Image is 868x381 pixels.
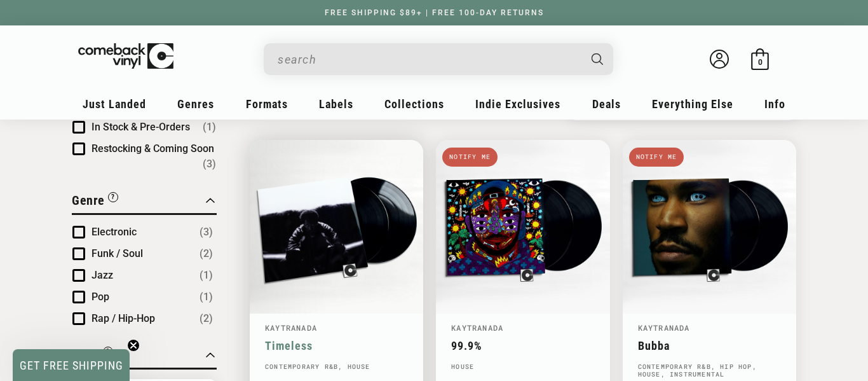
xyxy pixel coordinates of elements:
[384,97,444,111] span: Collections
[652,97,733,111] span: Everything Else
[20,359,123,372] span: GET FREE SHIPPING
[92,247,143,260] span: Funk / Soul
[92,269,113,281] span: Jazz
[265,339,408,352] a: Timeless
[638,339,781,352] a: Bubba
[92,121,190,133] span: In Stock & Pre-Orders
[638,322,690,333] a: Kaytranada
[451,322,503,333] a: Kaytranada
[278,46,579,73] input: When autocomplete results are available use up and down arrows to review and enter to select
[72,191,118,213] button: Filter by Genre
[72,347,100,363] span: Style
[200,289,213,305] span: Number of products: (1)
[264,43,613,75] div: Search
[92,291,109,303] span: Pop
[92,312,155,324] span: Rap / Hip-Hop
[72,193,105,208] span: Genre
[475,97,560,111] span: Indie Exclusives
[83,97,146,111] span: Just Landed
[127,339,140,352] button: Close teaser
[92,226,137,238] span: Electronic
[13,349,130,381] div: GET FREE SHIPPINGClose teaser
[200,225,213,240] span: Number of products: (3)
[200,311,213,326] span: Number of products: (2)
[319,97,353,111] span: Labels
[203,120,216,135] span: Number of products: (1)
[592,97,621,111] span: Deals
[177,97,214,111] span: Genres
[451,339,594,352] a: 99.9%
[764,97,785,111] span: Info
[203,156,216,172] span: Number of products: (3)
[72,345,113,368] button: Filter by Style
[581,43,615,75] button: Search
[200,268,213,283] span: Number of products: (1)
[265,322,317,333] a: Kaytranada
[200,246,213,261] span: Number of products: (2)
[246,97,288,111] span: Formats
[312,8,557,17] a: FREE SHIPPING $89+ | FREE 100-DAY RETURNS
[758,57,763,67] span: 0
[92,142,214,155] span: Restocking & Coming Soon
